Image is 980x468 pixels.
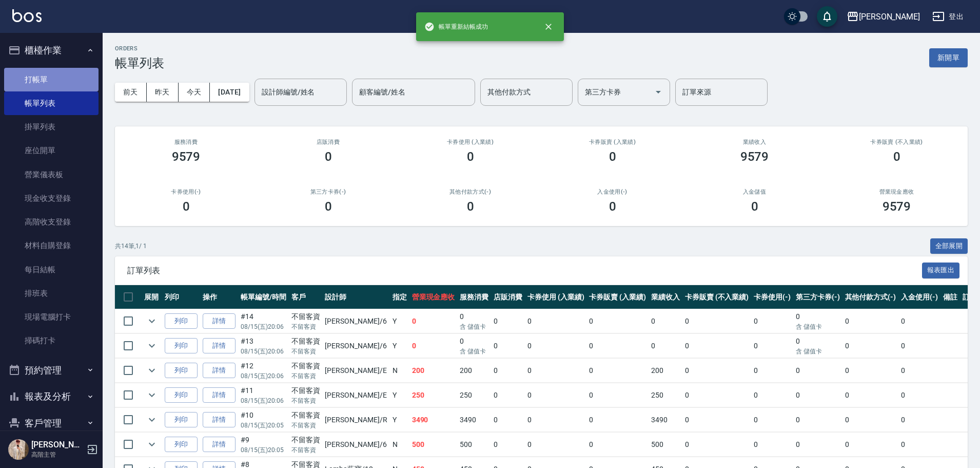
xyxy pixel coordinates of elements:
a: 報表匯出 [922,265,960,275]
td: 0 [751,309,793,333]
button: expand row [144,437,160,452]
button: 列印 [165,412,198,428]
td: 0 [898,334,940,358]
span: 帳單重新結帳成功 [424,22,488,32]
a: 詳情 [203,387,236,403]
th: 卡券販賣 (不入業績) [682,285,751,309]
button: 客戶管理 [4,410,99,437]
td: 0 [525,359,587,383]
button: expand row [144,412,160,427]
td: 0 [793,309,842,333]
p: 08/15 (五) 20:06 [241,396,286,405]
td: 250 [457,383,491,407]
th: 指定 [390,285,409,309]
h2: 卡券使用 (入業績) [411,139,529,145]
td: #13 [238,334,289,358]
td: 250 [409,383,458,407]
p: 不留客資 [291,396,320,405]
button: close [537,15,560,38]
div: 不留客資 [291,410,320,421]
td: #14 [238,309,289,333]
p: 不留客資 [291,347,320,356]
button: Open [650,84,667,100]
td: 0 [842,408,899,432]
button: 列印 [165,313,198,329]
th: 入金使用(-) [898,285,940,309]
td: 0 [682,359,751,383]
td: [PERSON_NAME] /E [322,359,389,383]
td: 0 [491,309,525,333]
div: 不留客資 [291,336,320,347]
p: 含 儲值卡 [796,347,840,356]
td: 0 [586,433,649,457]
th: 設計師 [322,285,389,309]
td: 0 [649,309,682,333]
td: 0 [793,383,842,407]
td: 0 [682,334,751,358]
td: 0 [586,408,649,432]
h3: 服務消費 [127,139,245,145]
td: 0 [491,359,525,383]
h2: 卡券使用(-) [127,189,245,195]
th: 備註 [940,285,960,309]
td: 0 [751,433,793,457]
a: 新開單 [929,52,968,62]
td: 0 [682,309,751,333]
th: 其他付款方式(-) [842,285,899,309]
th: 服務消費 [457,285,491,309]
td: 0 [525,383,587,407]
td: 0 [898,383,940,407]
h2: ORDERS [115,45,164,52]
th: 客戶 [289,285,323,309]
td: [PERSON_NAME] /R [322,408,389,432]
td: 0 [842,359,899,383]
p: 高階主管 [31,450,84,459]
div: [PERSON_NAME] [859,10,920,23]
td: 0 [457,334,491,358]
td: 0 [586,334,649,358]
h3: 0 [325,149,332,164]
button: 前天 [115,83,147,102]
td: 3490 [409,408,458,432]
a: 詳情 [203,412,236,428]
p: 不留客資 [291,421,320,430]
td: 0 [751,408,793,432]
td: 500 [409,433,458,457]
th: 卡券使用 (入業績) [525,285,587,309]
button: 報表及分析 [4,383,99,410]
td: #10 [238,408,289,432]
button: 列印 [165,338,198,354]
h3: 9579 [172,149,201,164]
h2: 卡券販賣 (不入業績) [838,139,955,145]
button: 今天 [179,83,210,102]
td: Y [390,408,409,432]
p: 不留客資 [291,322,320,331]
h3: 9579 [740,149,769,164]
p: 不留客資 [291,371,320,381]
td: 0 [793,408,842,432]
td: [PERSON_NAME] /6 [322,334,389,358]
a: 高階收支登錄 [4,210,99,234]
button: 昨天 [147,83,179,102]
td: 0 [842,334,899,358]
td: 0 [586,359,649,383]
th: 卡券使用(-) [751,285,793,309]
td: 200 [457,359,491,383]
td: 0 [491,383,525,407]
p: 不留客資 [291,445,320,455]
td: 0 [682,383,751,407]
td: 3490 [649,408,682,432]
th: 卡券販賣 (入業績) [586,285,649,309]
td: [PERSON_NAME] /E [322,383,389,407]
h3: 0 [467,199,474,214]
h3: 0 [893,149,900,164]
div: 不留客資 [291,435,320,445]
a: 詳情 [203,313,236,329]
td: 0 [491,408,525,432]
a: 詳情 [203,338,236,354]
td: 0 [898,433,940,457]
img: Person [8,439,29,460]
span: 訂單列表 [127,266,922,276]
button: save [817,6,837,27]
h3: 9579 [883,199,911,214]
